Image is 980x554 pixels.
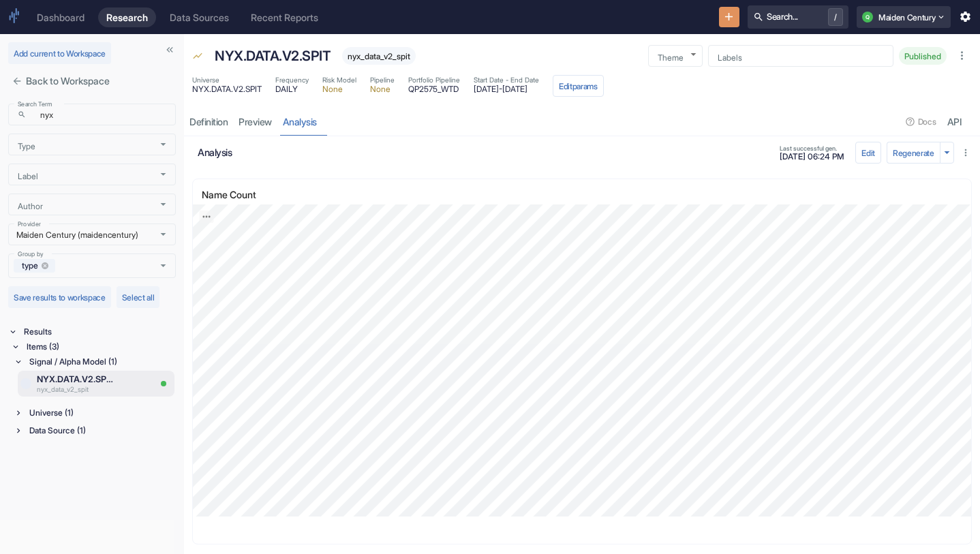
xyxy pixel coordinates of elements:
[27,423,176,438] div: Data Source (1)
[215,46,331,66] p: NYX.DATA.V2.SPIT
[37,373,113,386] p: NYX.DATA.V2.SPIT
[192,75,262,85] span: Universe
[27,354,176,369] div: Signal / Alpha Model (1)
[233,108,277,136] a: preview
[862,12,873,22] div: Q
[322,85,356,93] span: None
[155,166,171,182] button: Open
[200,211,214,223] a: Export; Press ENTER to open
[901,111,941,133] button: Docs
[161,41,179,59] button: Collapse Sidebar
[370,85,395,93] span: None
[887,142,940,164] button: Regenerate
[192,85,262,93] span: NYX.DATA.V2.SPIT
[155,226,171,242] button: Open
[37,373,113,395] a: NYX.DATA.V2.SPITnyx_data_v2_spit
[277,108,322,136] a: analysis
[37,384,113,395] p: nyx_data_v2_spit
[8,72,26,90] button: close
[155,258,171,273] button: Open
[342,51,416,61] span: nyx_data_v2_spit
[18,219,41,228] label: Provider
[553,75,604,97] button: Editparams
[27,405,176,420] div: Universe (1)
[18,99,52,108] label: Search Term
[243,7,326,27] a: Recent Reports
[117,286,160,308] button: Select all
[26,74,110,88] p: Back to Workspace
[408,85,460,93] span: QP2575_WTD
[322,75,356,85] span: Risk Model
[184,108,980,136] div: resource tabs
[155,196,171,212] button: Open
[16,260,44,271] span: type
[275,75,309,85] span: Frequency
[198,147,771,158] h6: analysis
[899,51,947,61] span: Published
[8,42,111,64] button: Add current to Workspace
[474,75,539,85] span: Start Date - End Date
[29,7,93,27] a: Dashboard
[408,75,460,85] span: Portfolio Pipeline
[21,324,176,339] div: Results
[18,249,44,258] label: Group by
[275,85,309,93] span: DAILY
[170,12,229,23] div: Data Sources
[780,153,844,161] span: [DATE] 06:24 PM
[719,7,740,28] button: New Resource
[370,75,395,85] span: Pipeline
[780,145,844,151] span: Last successful gen.
[211,42,334,70] div: NYX.DATA.V2.SPIT
[857,6,951,28] button: QMaiden Century
[947,116,962,128] div: API
[202,187,277,202] p: Name Count
[37,12,85,23] div: Dashboard
[855,142,881,164] button: config
[155,136,171,152] button: Open
[98,7,156,27] a: Research
[14,259,55,273] div: type
[8,286,111,308] button: Save results to workspace
[251,12,318,23] div: Recent Reports
[474,85,539,93] span: [DATE] - [DATE]
[106,12,148,23] div: Research
[192,50,203,64] span: Signal
[189,116,228,128] div: Definition
[162,7,237,27] a: Data Sources
[748,5,848,29] button: Search.../
[24,339,176,354] div: Items (3)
